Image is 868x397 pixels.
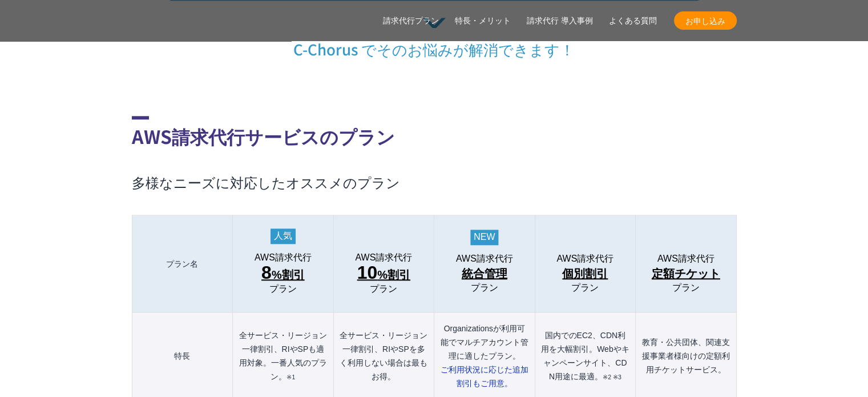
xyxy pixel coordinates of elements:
p: C-Chorus でそのお悩みが解消できます！ [132,18,737,59]
span: プラン [672,283,700,293]
span: プラン [571,283,599,293]
a: AWS請求代行 10%割引プラン [340,252,428,294]
span: 個別割引 [562,264,608,283]
span: AWS請求代行 [456,254,513,264]
span: プラン [370,284,397,294]
span: AWS請求代行 [255,252,312,263]
h3: 多様なニーズに対応したオススメのプラン [132,173,737,192]
a: よくある質問 [609,15,657,27]
span: %割引 [357,263,410,284]
span: AWS請求代行 [556,254,613,264]
a: お申し込み [674,11,737,30]
th: プラン名 [132,215,233,312]
small: ※1 [286,374,295,380]
a: 特長・メリット [455,15,511,27]
a: 請求代行 導入事例 [527,15,593,27]
span: プラン [471,283,498,293]
small: ※2 ※3 [603,374,621,380]
a: AWS請求代行 個別割引プラン [541,254,629,293]
span: 統合管理 [462,264,507,283]
span: プラン [269,284,297,294]
span: AWS請求代行 [657,254,714,264]
span: ご利用状況に応じた [441,365,528,388]
span: %割引 [261,263,305,284]
a: 請求代行プラン [383,15,439,27]
a: AWS請求代行 統合管理プラン [440,254,528,293]
span: お申し込み [674,15,737,27]
a: AWS請求代行 8%割引 プラン [239,252,327,294]
span: 10 [357,262,378,283]
a: AWS請求代行 定額チケットプラン [641,254,730,293]
span: 定額チケット [652,264,720,283]
h2: AWS請求代行サービスのプラン [132,116,737,150]
span: 8 [261,262,272,283]
span: AWS請求代行 [355,252,412,263]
